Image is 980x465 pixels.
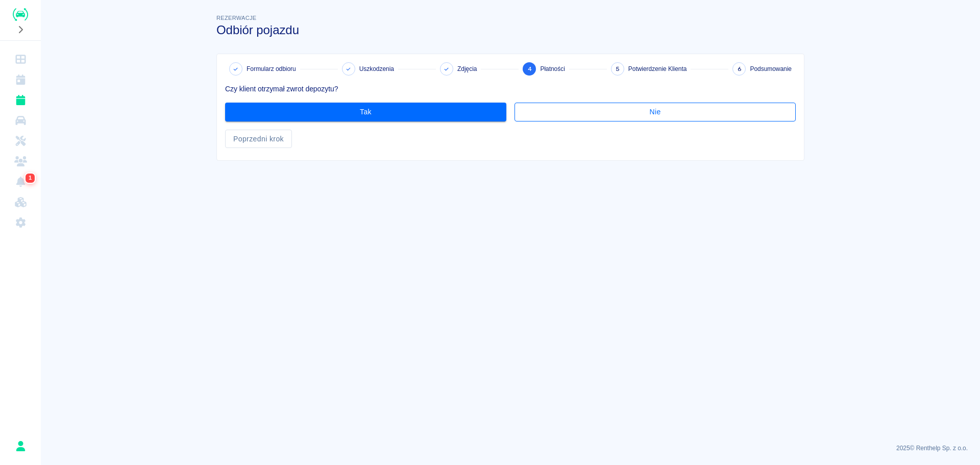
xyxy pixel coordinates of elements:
h3: Odbiór pojazdu [216,23,804,37]
span: Płatności [540,64,565,74]
span: 1 [27,173,34,183]
span: 6 [738,64,741,75]
p: 2025 © Renthelp Sp. z o.o. [53,444,968,453]
button: Tak [225,103,506,121]
span: Potwierdzenie Klienta [628,64,687,74]
span: Formularz odbioru [247,64,296,74]
span: Uszkodzenia [359,64,394,74]
a: Flota [4,110,37,131]
img: Renthelp [13,8,28,21]
a: Klienci [4,151,37,172]
a: Dashboard [4,49,37,69]
a: Serwisy [4,131,37,151]
button: Nie [514,103,796,121]
span: Podsumowanie [750,64,792,74]
button: Poprzedni krok [225,130,292,149]
a: Powiadomienia [4,172,37,192]
button: Rozwiń nawigację [13,23,28,36]
a: Widget WWW [4,192,37,212]
span: Rezerwacje [216,15,256,21]
a: Rezerwacje [4,90,37,110]
p: Czy klient otrzymał zwrot depozytu? [225,84,796,94]
a: Ustawienia [4,212,37,233]
a: Kalendarz [4,69,37,90]
span: 4 [528,64,532,75]
span: Zdjęcia [457,64,477,74]
button: Damian Michalak [10,435,31,457]
span: 5 [616,64,620,75]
